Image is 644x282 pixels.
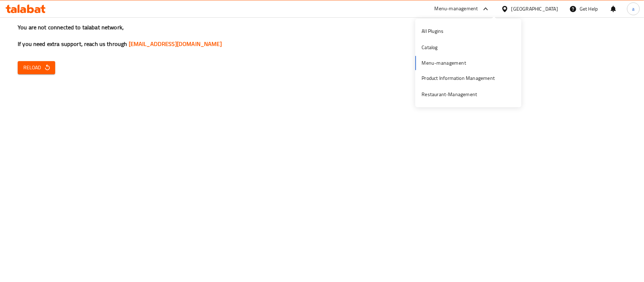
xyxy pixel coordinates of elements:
div: Restaurant-Management [422,91,477,99]
span: a [632,5,634,13]
div: Product Information Management [422,74,495,82]
a: [EMAIL_ADDRESS][DOMAIN_NAME] [129,39,222,49]
div: Menu-management [435,5,478,13]
div: Catalog [422,44,437,52]
h3: You are not connected to talabat network, If you need extra support, reach us through [18,23,626,48]
button: Reload [18,61,55,74]
div: All Plugins [422,27,443,35]
span: Reload [23,63,50,72]
div: [GEOGRAPHIC_DATA] [511,5,558,13]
